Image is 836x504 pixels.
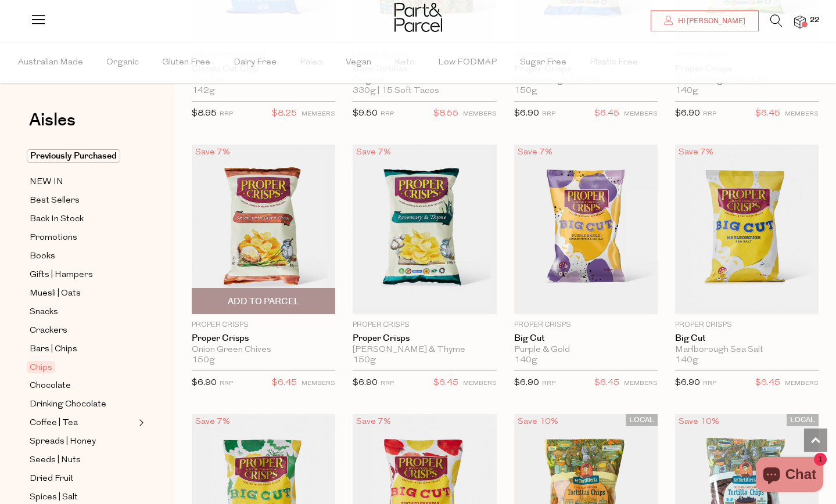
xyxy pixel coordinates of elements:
a: Back In Stock [30,212,135,226]
small: MEMBERS [463,380,497,387]
img: Big Cut [675,145,819,314]
a: Proper Crisps [353,333,496,344]
a: Seeds | Nuts [30,453,135,467]
div: Save 10% [675,414,723,430]
a: Spreads | Honey [30,434,135,449]
a: Chocolate [30,379,135,393]
span: Paleo [300,42,322,83]
small: RRP [381,111,394,117]
small: MEMBERS [624,380,658,387]
div: Purple & Gold [514,345,658,355]
span: 142g [192,86,215,96]
span: Add To Parcel [228,296,300,308]
p: Proper Crisps [353,320,496,330]
span: NEW IN [30,175,63,189]
a: NEW IN [30,175,135,189]
span: 150g [514,86,537,96]
small: MEMBERS [302,380,335,387]
inbox-online-store-chat: Shopify online store chat [752,457,827,495]
small: RRP [220,111,233,117]
span: Coffee | Tea [30,416,78,430]
span: 140g [675,86,698,96]
span: Dairy Free [234,42,277,83]
span: $6.90 [514,379,539,387]
img: Proper Crisps [353,145,496,314]
div: Save 7% [192,145,234,160]
span: Aisles [29,107,76,133]
span: LOCAL [626,414,658,426]
span: Low FODMAP [438,42,497,83]
span: $6.45 [755,106,780,121]
span: Muesli | Oats [30,287,81,301]
span: $6.45 [272,376,297,391]
span: $6.90 [675,379,700,387]
div: Save 7% [514,145,556,160]
span: Vegan [346,42,371,83]
span: LOCAL [787,414,819,426]
small: MEMBERS [624,111,658,117]
a: Aisles [29,111,76,141]
small: MEMBERS [302,111,335,117]
span: Spreads | Honey [30,435,96,449]
a: Snacks [30,305,135,319]
a: Big Cut [514,333,658,344]
div: Marlborough Sea Salt [675,345,819,355]
span: $8.25 [272,106,297,121]
span: 140g [514,355,537,366]
span: Seeds | Nuts [30,453,81,467]
small: RRP [542,111,555,117]
a: Coffee | Tea [30,416,135,430]
span: Best Sellers [30,194,80,208]
span: $9.50 [353,109,378,118]
span: 330g | 15 Soft Tacos [353,86,439,96]
span: Sugar Free [520,42,566,83]
span: Bars | Chips [30,343,77,357]
span: $6.45 [594,106,619,121]
span: Dried Fruit [30,472,74,486]
span: Australian Made [18,42,83,83]
span: Promotions [30,231,77,245]
span: $6.90 [675,109,700,118]
div: Save 7% [675,145,717,160]
p: Proper Crisps [514,320,658,330]
div: Onion Green Chives [192,345,335,355]
span: $6.45 [433,376,458,391]
a: Previously Purchased [30,149,135,163]
span: Keto [394,42,415,83]
div: Save 7% [192,414,234,430]
a: 22 [794,16,806,28]
a: Bars | Chips [30,342,135,357]
span: 140g [675,355,698,366]
small: MEMBERS [785,380,819,387]
a: Crackers [30,323,135,338]
span: 150g [192,355,215,366]
div: [PERSON_NAME] & Thyme [353,345,496,355]
small: RRP [703,380,716,387]
span: Books [30,250,55,264]
a: Best Sellers [30,193,135,208]
a: Muesli | Oats [30,286,135,301]
span: $6.45 [755,376,780,391]
span: Gifts | Hampers [30,268,93,282]
img: Big Cut [514,145,658,314]
p: Proper Crisps [675,320,819,330]
span: $6.45 [594,376,619,391]
span: $8.55 [433,106,458,121]
a: Proper Crisps [192,333,335,344]
a: Dried Fruit [30,471,135,486]
a: Promotions [30,231,135,245]
a: Drinking Chocolate [30,397,135,412]
a: Big Cut [675,333,819,344]
div: Save 7% [353,145,394,160]
button: Add To Parcel [192,288,335,314]
span: Hi [PERSON_NAME] [675,16,745,26]
span: Chips [27,361,55,373]
span: Snacks [30,305,58,319]
span: Back In Stock [30,213,84,226]
div: Save 10% [514,414,562,430]
div: Save 7% [353,414,394,430]
span: 150g [353,355,376,366]
a: Gifts | Hampers [30,268,135,282]
span: Organic [106,42,139,83]
span: $6.90 [192,379,217,387]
